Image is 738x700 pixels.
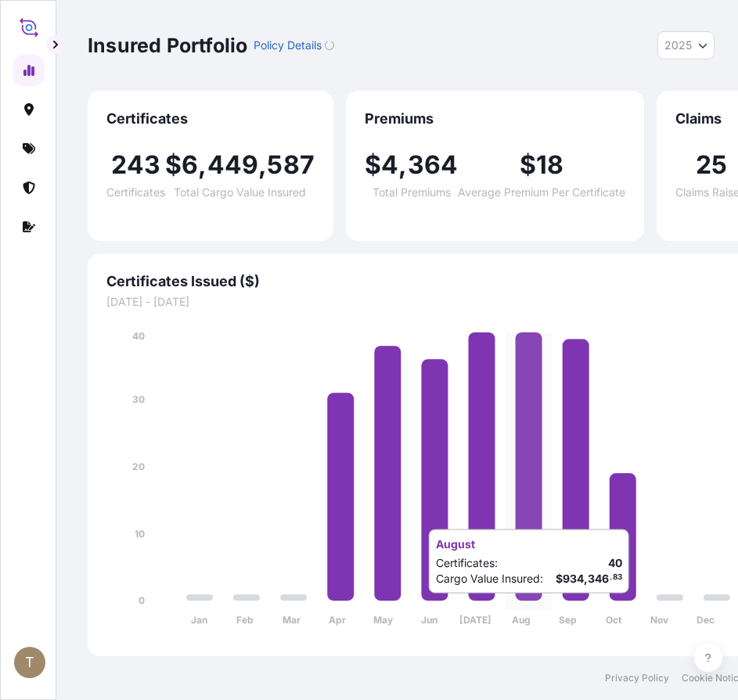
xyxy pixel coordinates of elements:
span: 364 [408,153,459,178]
span: 2025 [664,38,692,53]
span: Certificates [106,109,315,128]
tspan: Aug [512,614,531,626]
span: 449 [207,153,259,178]
span: 587 [267,153,315,178]
tspan: Feb [236,614,254,626]
div: Loading [325,41,334,50]
p: Insured Portfolio [88,33,247,58]
span: , [198,153,207,178]
span: , [398,153,407,178]
tspan: Jan [191,614,207,626]
span: $ [365,153,381,178]
span: 243 [111,153,161,178]
span: $ [165,153,182,178]
tspan: [DATE] [459,614,491,626]
span: Average Premium Per Certificate [458,187,625,198]
tspan: 20 [132,461,145,472]
tspan: 10 [135,528,145,540]
tspan: Nov [650,614,669,626]
button: Loading [325,33,334,58]
span: 4 [381,153,398,178]
span: T [25,655,34,670]
tspan: Apr [329,614,346,626]
tspan: Mar [283,614,301,626]
tspan: Dec [697,614,715,626]
span: Total Cargo Value Insured [174,187,306,198]
tspan: Jun [421,614,437,626]
tspan: Sep [559,614,577,626]
span: Certificates [106,187,165,198]
span: , [258,153,267,178]
tspan: 0 [139,594,145,606]
span: 6 [182,153,198,178]
span: Total Premiums [373,187,451,198]
span: 25 [696,153,727,178]
tspan: 40 [132,330,145,342]
button: Year Selector [657,31,715,59]
p: Policy Details [254,38,322,53]
span: 18 [536,153,563,178]
tspan: Oct [606,614,622,626]
span: Premiums [365,109,625,128]
tspan: 30 [132,393,145,405]
span: $ [520,153,536,178]
a: Privacy Policy [605,672,669,684]
tspan: May [373,614,394,626]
